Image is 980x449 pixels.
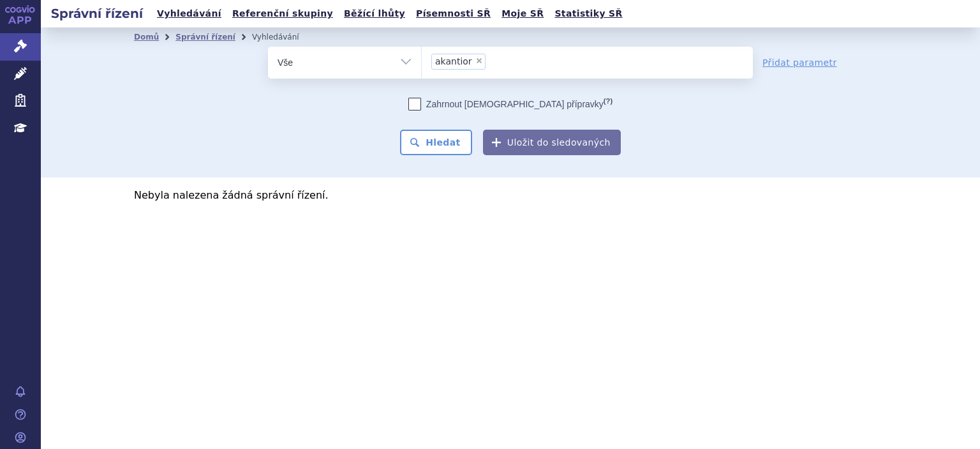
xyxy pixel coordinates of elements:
[408,98,612,110] label: Zahrnout [DEMOGRAPHIC_DATA] přípravky
[604,97,612,105] abbr: (?)
[435,57,472,66] span: akantior
[475,57,483,65] span: ×
[153,5,225,22] a: Vyhledávání
[340,5,409,22] a: Běžící lhůty
[400,130,472,155] button: Hledat
[498,5,547,22] a: Moje SŘ
[134,190,887,201] p: Nebyla nalezena žádná správní řízení.
[175,33,235,42] a: Správní řízení
[483,130,621,155] button: Uložit do sledovaných
[489,53,496,69] input: akantior
[228,5,337,22] a: Referenční skupiny
[41,4,153,22] h2: Správní řízení
[551,5,626,22] a: Statistiky SŘ
[134,33,159,42] a: Domů
[762,56,837,69] a: Přidat parametr
[252,27,316,47] li: Vyhledávání
[412,5,494,22] a: Písemnosti SŘ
